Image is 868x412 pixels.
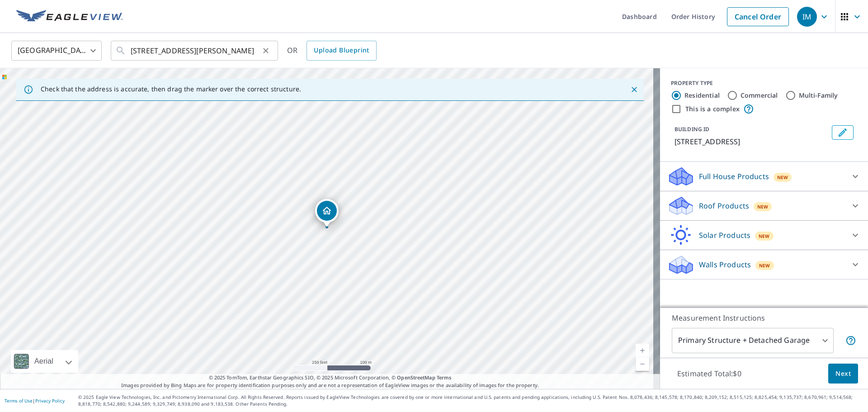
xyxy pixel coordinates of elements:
div: Aerial [32,350,56,373]
button: Clear [259,44,272,57]
div: Walls ProductsNew [667,254,861,275]
span: New [777,174,788,181]
div: [GEOGRAPHIC_DATA] [11,38,102,63]
label: Multi-Family [799,91,838,100]
div: PROPERTY TYPE [671,79,857,87]
a: Current Level 17, Zoom In [636,344,649,357]
p: Estimated Total: $0 [670,364,749,384]
a: Upload Blueprint [307,41,376,61]
p: | [5,398,65,403]
span: New [759,232,770,240]
a: Current Level 17, Zoom Out [636,357,649,371]
p: BUILDING ID [675,125,709,133]
span: © 2025 TomTom, Earthstar Geographics SIO, © 2025 Microsoft Corporation, © [209,374,452,382]
input: Search by address or latitude-longitude [131,38,259,63]
div: Primary Structure + Detached Garage [672,328,834,353]
span: Next [835,368,851,379]
button: Edit building 1 [832,125,854,140]
p: © 2025 Eagle View Technologies, Inc. and Pictometry International Corp. All Rights Reserved. Repo... [78,394,863,407]
button: Close [628,84,640,95]
p: Check that the address is accurate, then drag the marker over the correct structure. [41,85,301,93]
img: EV Logo [16,10,123,24]
div: Roof ProductsNew [667,195,861,217]
div: OR [287,41,377,61]
a: Terms of Use [5,398,33,404]
a: Privacy Policy [35,398,65,404]
p: Measurement Instructions [672,313,856,323]
p: [STREET_ADDRESS] [675,136,828,147]
a: Cancel Order [727,7,789,26]
span: Upload Blueprint [314,45,369,56]
p: Roof Products [699,200,749,211]
label: Residential [684,91,720,100]
span: New [757,203,769,210]
button: Next [828,364,858,384]
div: Aerial [11,350,78,373]
span: Your report will include the primary structure and a detached garage if one exists. [845,335,856,346]
p: Solar Products [699,230,750,241]
p: Walls Products [699,259,751,270]
a: Terms [437,374,452,381]
label: Commercial [741,91,778,100]
p: Full House Products [699,171,769,182]
div: IM [797,7,817,27]
span: New [759,262,770,269]
div: Solar ProductsNew [667,224,861,246]
div: Full House ProductsNew [667,166,861,187]
label: This is a complex [685,104,740,114]
a: OpenStreetMap [397,374,435,381]
div: Dropped pin, building 1, Residential property, 255 25 1/2 St Dickinson, TX 77539 [315,199,339,227]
